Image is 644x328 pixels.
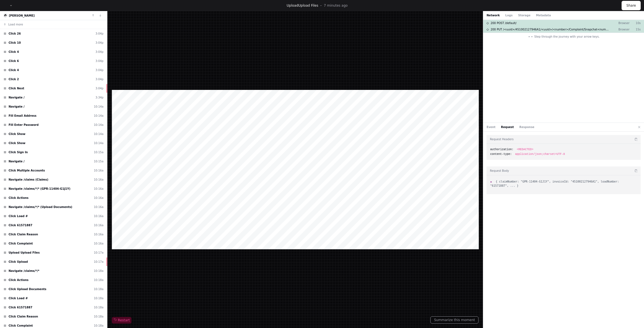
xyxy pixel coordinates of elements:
div: 3:04p [95,86,104,90]
div: 10:14a [94,141,104,145]
span: 200 POST /default/ [491,21,517,25]
div: 3:04p [95,68,104,72]
div: 3:04p [95,59,104,63]
div: 10:16a [94,178,104,182]
span: Upload Files [298,4,318,7]
div: 10:18a [94,296,104,300]
span: 200 PUT /<uuid>/451002127946A1/<uuid>/<number>/Complaint/Snapchat<number>jpg [491,27,610,32]
div: 10:15a [94,159,104,163]
span: Click Complaint [9,324,33,328]
span: content-type: [490,152,512,156]
div: 10:16a [94,214,104,218]
span: Click 61571887 [9,223,32,227]
span: Click 4 [9,50,19,54]
span: Click Upload Documents [9,287,46,291]
div: 10:18a [94,314,104,319]
button: Summarize this moment [430,316,479,324]
button: Event [487,125,495,129]
p: 15s [630,27,641,32]
span: Click Next [9,86,24,90]
div: 10:18a [94,305,104,309]
button: Share [622,1,641,10]
div: 10:18a [94,278,104,282]
h3: Request Headers [490,137,513,141]
button: Network [487,13,500,17]
button: Restart [112,317,131,324]
span: Click 4 [9,68,19,72]
div: 10:16a [94,223,104,227]
div: 10:15a [94,150,104,154]
span: Click Load # [9,214,28,218]
span: Upload Upload Files [9,251,40,255]
div: 10:16a [94,205,104,209]
div: 10:18a [94,324,104,328]
span: Navigate / [9,159,25,163]
span: Navigate /claims/*/* (Upload Documents) [9,205,72,209]
div: 10:17a [94,251,104,255]
span: Click Show [9,141,25,145]
p: 10s [630,21,641,25]
div: 10:14a [94,114,104,118]
span: Click 2 [9,77,19,81]
button: Request [501,125,514,129]
div: 10:16a [94,168,104,173]
span: Upload [287,4,298,7]
span: application/json;charset=UTF-8 [515,152,565,156]
button: Metadata [536,13,551,17]
button: Logs [505,13,513,17]
div: 10:14a [94,132,104,136]
span: Click Claim Reason [9,314,38,319]
span: Navigate /claims (Claims) [9,178,48,182]
div: 10:14a [94,105,104,109]
div: 10:16a [94,196,104,200]
a: [PERSON_NAME] [9,14,35,17]
div: 3:04p [95,32,104,36]
p: 7 minutes ago [324,3,348,8]
div: 10:16a [94,187,104,191]
div: 10:16a [94,241,104,246]
p: Browser [614,27,630,32]
div: 3:04p [95,41,104,45]
span: Fill Enter Password [9,123,38,127]
span: Click Upload [9,260,28,264]
span: authorization: [490,147,513,152]
div: 10:18a [94,287,104,291]
span: Load more [8,22,23,27]
span: Navigate /claims/*/* (GPR-11404-G1J1Y) [9,187,70,191]
span: Click Actions [9,278,29,282]
div: 10:17a [94,260,104,264]
div: 10:18a [94,269,104,273]
div: 10:14a [94,123,104,127]
div: 3:04p [95,50,104,54]
span: Navigate /claims/*/* [9,269,39,273]
span: Click Show [9,132,25,136]
span: Click Sign In [9,150,28,154]
span: Click 61571887 [9,305,32,309]
span: Click Complaint [9,241,33,246]
span: Click Actions [9,196,29,200]
span: Click 26 [9,32,21,36]
span: Navigate / [9,95,25,100]
h3: Request Body [490,169,509,173]
button: Storage [518,13,530,17]
span: Step through the journey with your arrow keys. [534,35,600,39]
span: Click Load # [9,296,28,300]
span: Navigate / [9,105,25,109]
span: Restart [113,318,130,322]
span: Click 10 [9,41,21,45]
div: 10:16a [94,232,104,236]
div: 3:04p [95,77,104,81]
span: Click Multiple Accounts [9,168,45,173]
button: Response [519,125,534,129]
p: Browser [614,21,630,25]
span: Click Claim Reason [9,232,38,236]
span: <REDACTED> [517,147,533,152]
span: Fill Email Address [9,114,37,118]
img: 15.svg [4,14,7,17]
span: Click 6 [9,59,19,63]
div: 3:34p [95,95,104,100]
